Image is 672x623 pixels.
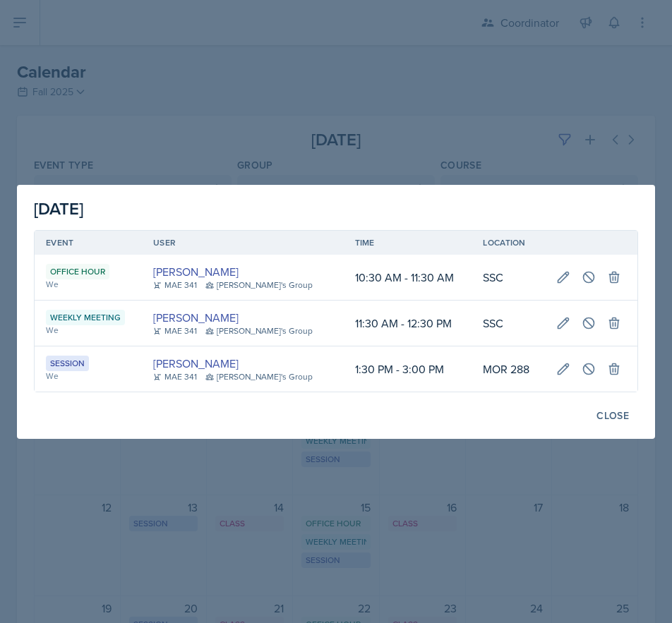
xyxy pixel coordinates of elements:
button: Close [587,404,638,428]
a: [PERSON_NAME] [153,263,239,280]
td: 1:30 PM - 3:00 PM [344,346,472,392]
div: MAE 341 [153,370,197,383]
div: Office Hour [46,264,109,279]
th: User [142,231,343,255]
td: 11:30 AM - 12:30 PM [344,301,472,346]
td: SSC [472,255,545,301]
div: Close [596,410,629,421]
a: [PERSON_NAME] [153,355,239,372]
div: Weekly Meeting [46,310,125,325]
td: 10:30 AM - 11:30 AM [344,255,472,301]
div: [PERSON_NAME]'s Group [205,325,313,337]
div: We [46,278,131,291]
td: SSC [472,301,545,346]
td: MOR 288 [472,346,545,392]
div: [PERSON_NAME]'s Group [205,370,313,383]
th: Event [35,231,142,255]
th: Time [344,231,472,255]
div: MAE 341 [153,279,197,291]
div: MAE 341 [153,325,197,337]
div: We [46,370,131,382]
a: [PERSON_NAME] [153,309,239,326]
div: [DATE] [34,196,638,222]
div: Session [46,356,89,371]
div: We [46,324,131,337]
th: Location [472,231,545,255]
div: [PERSON_NAME]'s Group [205,279,313,291]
